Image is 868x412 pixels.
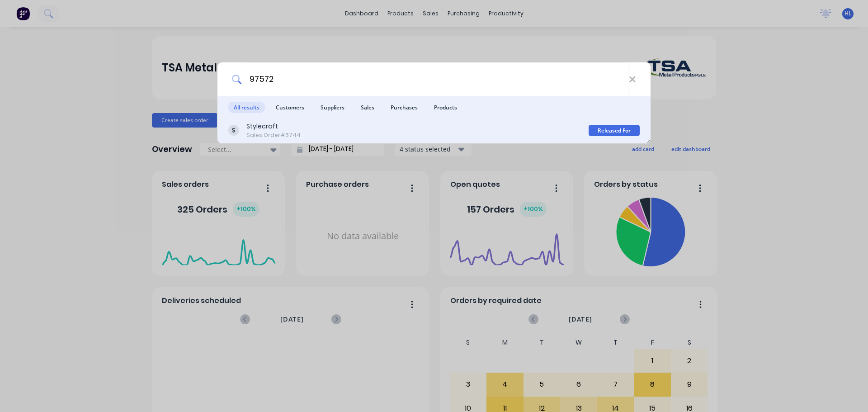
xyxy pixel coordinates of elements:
[270,102,310,113] span: Customers
[385,102,423,113] span: Purchases
[589,125,640,136] div: Released For Production
[246,131,301,139] div: Sales Order #6744
[242,62,629,96] input: Start typing a customer or supplier name to create a new order...
[246,122,301,131] div: Stylecraft
[355,102,380,113] span: Sales
[228,102,265,113] span: All results
[429,102,462,113] span: Products
[315,102,350,113] span: Suppliers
